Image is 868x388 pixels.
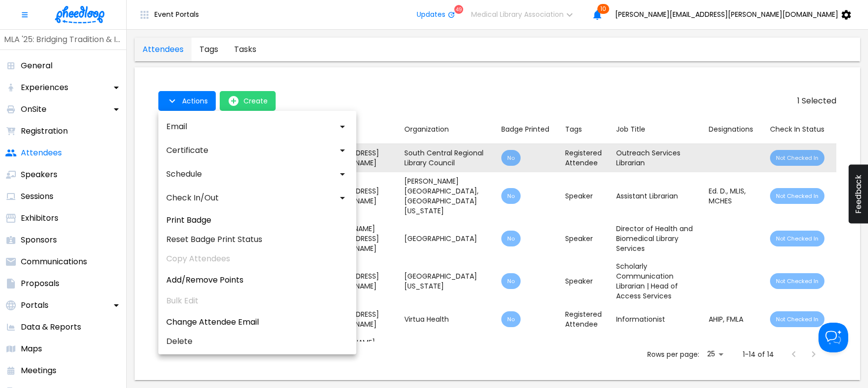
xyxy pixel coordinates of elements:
button: open-Add/Remove Points [158,270,356,291]
button: open-Print Badge [158,210,356,231]
div: Email [158,115,356,139]
div: Check In/Out [158,186,356,210]
div: Schedule [158,162,356,186]
li: Reset Badge Print Status [158,231,356,248]
button: open-Copy Attendees [158,248,356,269]
li: Delete [158,333,356,350]
button: open-Change Attendee Email [158,312,356,333]
button: open-Bulk Edit [158,291,356,311]
iframe: Help Scout Beacon - Open [819,323,848,352]
div: Certificate [158,139,356,162]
